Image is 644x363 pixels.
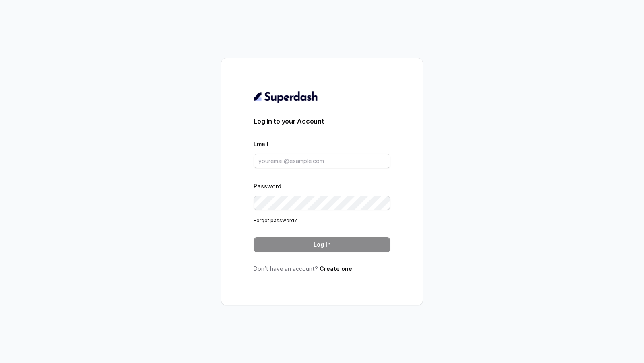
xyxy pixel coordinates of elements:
[254,140,268,147] label: Email
[254,265,390,273] p: Don’t have an account?
[254,237,390,252] button: Log In
[320,265,352,272] a: Create one
[254,154,390,168] input: youremail@example.com
[254,116,390,126] h3: Log In to your Account
[254,183,281,190] label: Password
[254,217,297,223] a: Forgot password?
[254,91,318,103] img: light.svg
